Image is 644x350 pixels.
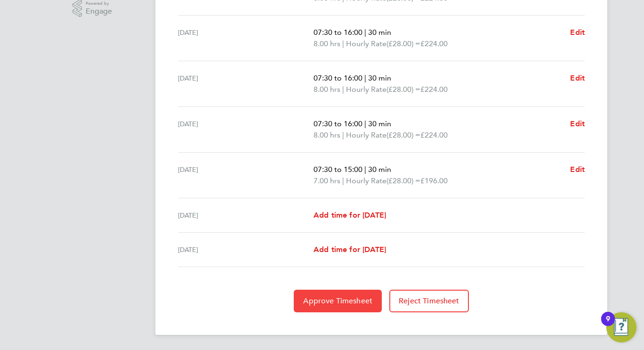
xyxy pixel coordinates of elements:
[386,39,420,48] span: (£28.00) =
[364,165,366,174] span: |
[346,175,386,187] span: Hourly Rate
[314,244,386,255] a: Add time for [DATE]
[420,176,448,185] span: £196.00
[420,85,448,94] span: £224.00
[606,312,636,342] button: Open Resource Center, 9 new notifications
[386,130,420,139] span: (£28.00) =
[346,84,386,95] span: Hourly Rate
[314,119,362,128] span: 07:30 to 16:00
[364,73,366,82] span: |
[178,210,314,221] div: [DATE]
[178,244,314,255] div: [DATE]
[364,28,366,37] span: |
[346,130,386,141] span: Hourly Rate
[570,28,585,37] span: Edit
[570,119,585,128] span: Edit
[368,165,391,174] span: 30 min
[342,176,344,185] span: |
[314,165,362,174] span: 07:30 to 15:00
[314,85,340,94] span: 8.00 hrs
[314,73,362,82] span: 07:30 to 16:00
[314,211,386,220] span: Add time for [DATE]
[178,164,314,187] div: [DATE]
[314,245,386,254] span: Add time for [DATE]
[368,28,391,37] span: 30 min
[178,118,314,141] div: [DATE]
[368,119,391,128] span: 30 min
[420,130,448,139] span: £224.00
[570,164,585,175] a: Edit
[570,73,585,84] a: Edit
[606,319,610,331] div: 9
[386,176,420,185] span: (£28.00) =
[314,176,340,185] span: 7.00 hrs
[570,27,585,38] a: Edit
[570,118,585,130] a: Edit
[342,39,344,48] span: |
[386,85,420,94] span: (£28.00) =
[346,38,386,49] span: Hourly Rate
[570,165,585,174] span: Edit
[314,28,362,37] span: 07:30 to 16:00
[389,290,469,312] button: Reject Timesheet
[314,130,340,139] span: 8.00 hrs
[314,39,340,48] span: 8.00 hrs
[86,8,112,16] span: Engage
[364,119,366,128] span: |
[399,296,459,306] span: Reject Timesheet
[178,73,314,95] div: [DATE]
[368,73,391,82] span: 30 min
[314,210,386,221] a: Add time for [DATE]
[294,290,382,312] button: Approve Timesheet
[420,39,448,48] span: £224.00
[342,130,344,139] span: |
[570,73,585,82] span: Edit
[178,27,314,49] div: [DATE]
[342,85,344,94] span: |
[303,296,372,306] span: Approve Timesheet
